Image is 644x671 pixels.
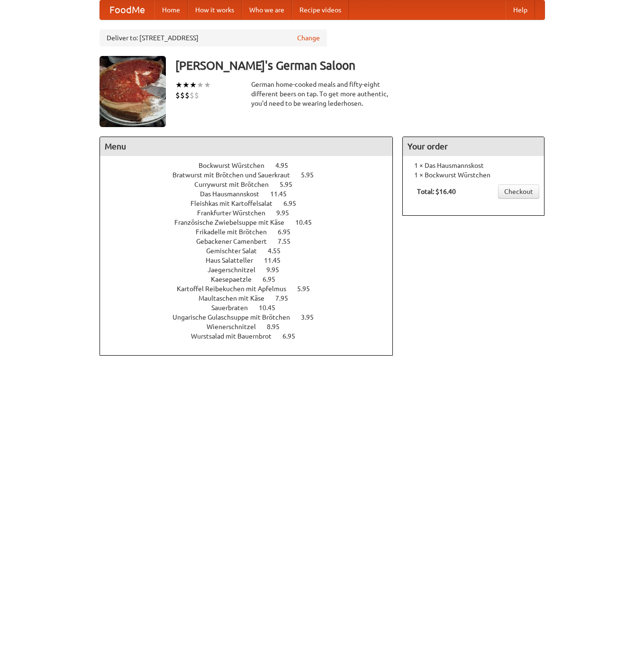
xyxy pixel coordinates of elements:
a: How it works [188,0,242,19]
span: Kaesepaetzle [211,276,261,283]
a: Frikadelle mit Brötchen 6.95 [196,228,308,236]
a: Home [154,0,188,19]
span: 10.45 [259,304,285,312]
a: Maultaschen mit Käse 7.95 [199,294,306,302]
b: Total: $16.40 [417,188,456,195]
a: Kaesepaetzle 6.95 [211,276,293,283]
span: 11.45 [264,257,290,264]
li: $ [180,90,185,101]
span: Bockwurst Würstchen [199,162,274,169]
img: angular.jpg [100,56,166,127]
div: German home-cooked meals and fifty-eight different beers on tap. To get more authentic, you'd nee... [251,80,393,108]
span: 6.95 [283,200,306,207]
a: Französische Zwiebelsuppe mit Käse 10.45 [174,219,329,226]
a: Gebackener Camenbert 7.55 [196,238,308,245]
span: Wienerschnitzel [207,323,265,331]
span: 7.95 [275,294,298,302]
a: Kartoffel Reibekuchen mit Apfelmus 5.95 [177,285,327,293]
span: Französische Zwiebelsuppe mit Käse [174,219,294,226]
li: ★ [197,80,204,90]
span: Kartoffel Reibekuchen mit Apfelmus [177,285,296,293]
span: 9.95 [266,266,289,274]
span: 6.95 [282,332,305,340]
span: 4.95 [275,162,298,169]
li: $ [194,90,199,101]
a: Frankfurter Würstchen 9.95 [197,209,307,217]
a: Recipe videos [292,0,349,19]
a: Wurstsalad mit Bauernbrot 6.95 [191,332,313,340]
h4: Menu [100,137,393,156]
a: Checkout [498,184,539,199]
span: 10.45 [295,219,321,226]
span: Das Hausmannskost [200,190,269,198]
a: Haus Salatteller 11.45 [206,257,298,264]
a: Help [506,0,535,19]
span: 5.95 [280,181,302,188]
span: 6.95 [278,228,300,236]
span: 5.95 [297,285,319,293]
span: Wurstsalad mit Bauernbrot [191,332,281,340]
a: Change [297,33,320,43]
span: Ungarische Gulaschsuppe mit Brötchen [172,313,299,321]
span: Gebackener Camenbert [196,238,276,245]
li: 1 × Das Hausmannskost [408,161,539,170]
li: 1 × Bockwurst Würstchen [408,170,539,180]
a: Fleishkas mit Kartoffelsalat 6.95 [190,200,314,207]
span: 4.55 [268,247,290,255]
li: $ [185,90,190,101]
span: Currywurst mit Brötchen [194,181,278,188]
a: Bratwurst mit Brötchen und Sauerkraut 5.95 [172,171,331,179]
span: Gemischter Salat [206,247,266,255]
li: $ [190,90,194,101]
span: 11.45 [270,190,296,198]
div: Deliver to: [STREET_ADDRESS] [100,29,327,46]
span: Frankfurter Würstchen [197,209,275,217]
span: Maultaschen mit Käse [199,294,274,302]
a: Wienerschnitzel 8.95 [207,323,297,331]
span: 8.95 [267,323,289,331]
li: ★ [190,80,197,90]
span: 9.95 [276,209,299,217]
span: Frikadelle mit Brötchen [196,228,276,236]
span: Bratwurst mit Brötchen und Sauerkraut [172,171,299,179]
a: FoodMe [100,0,154,19]
a: Currywurst mit Brötchen 5.95 [194,181,310,188]
span: 5.95 [301,171,323,179]
li: ★ [182,80,190,90]
span: Fleishkas mit Kartoffelsalat [190,200,282,207]
a: Who we are [242,0,292,19]
span: 3.95 [301,313,323,321]
a: Sauerbraten 10.45 [211,304,293,312]
a: Jaegerschnitzel 9.95 [208,266,297,274]
li: ★ [204,80,211,90]
span: Haus Salatteller [206,257,263,264]
span: 6.95 [263,276,285,283]
span: Sauerbraten [211,304,257,312]
a: Das Hausmannskost 11.45 [200,190,304,198]
li: ★ [175,80,182,90]
h4: Your order [403,137,544,156]
li: $ [175,90,180,101]
h3: [PERSON_NAME]'s German Saloon [175,56,545,75]
span: Jaegerschnitzel [208,266,265,274]
a: Gemischter Salat 4.55 [206,247,298,255]
a: Ungarische Gulaschsuppe mit Brötchen 3.95 [172,313,331,321]
span: 7.55 [278,238,300,245]
a: Bockwurst Würstchen 4.95 [199,162,306,169]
